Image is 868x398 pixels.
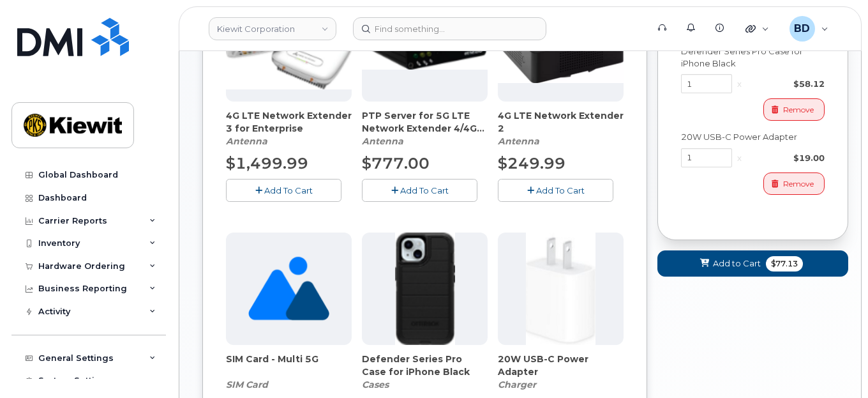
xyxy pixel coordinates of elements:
button: Add to Cart $77.13 [657,250,848,277]
span: $249.99 [498,154,565,172]
span: 20W USB-C Power Adapter [498,353,624,378]
button: Add To Cart [498,179,613,201]
div: x [732,152,747,164]
div: SIM Card - Multi 5G [226,353,352,391]
div: Defender Series Pro Case for iPhone Black [362,353,488,391]
span: Add to Cart [713,257,761,270]
span: Remove [783,104,814,116]
span: 4G LTE Network Extender 3 for Enterprise [226,109,352,135]
img: no_image_found-2caef05468ed5679b831cfe6fc140e25e0c280774317ffc20a367ab7fd17291e.png [248,233,329,345]
span: BD [794,21,810,36]
em: Charger [498,379,536,390]
button: Add To Cart [362,179,477,201]
span: PTP Server for 5G LTE Network Extender 4/4G LTE Network Extender 3 [362,109,488,135]
span: $777.00 [362,154,430,172]
button: Remove [763,172,825,195]
span: Add To Cart [536,185,585,195]
em: Antenna [226,135,267,147]
span: SIM Card - Multi 5G [226,353,352,378]
span: Defender Series Pro Case for iPhone Black [362,353,488,378]
span: $1,499.99 [226,154,308,172]
em: SIM Card [226,379,268,390]
em: Cases [362,379,389,390]
span: Add To Cart [264,185,313,195]
iframe: Messenger Launcher [812,342,858,388]
img: apple20w.jpg [526,233,595,345]
span: Remove [783,178,814,190]
span: $77.13 [766,256,803,272]
div: 20W USB-C Power Adapter [681,131,825,143]
div: PTP Server for 5G LTE Network Extender 4/4G LTE Network Extender 3 [362,109,488,148]
div: Quicklinks [737,16,778,42]
div: $58.12 [747,78,825,90]
div: x [732,78,747,90]
div: Defender Series Pro Case for iPhone Black [681,45,825,69]
div: 4G LTE Network Extender 3 for Enterprise [226,109,352,148]
span: Add To Cart [400,185,449,195]
img: defenderiphone14.png [395,233,455,345]
span: 4G LTE Network Extender 2 [498,109,624,135]
div: 20W USB-C Power Adapter [498,353,624,391]
button: Add To Cart [226,179,341,201]
div: Barbara Dye [781,16,837,42]
em: Antenna [498,135,539,147]
button: Remove [763,98,825,121]
em: Antenna [362,135,403,147]
input: Find something... [353,17,546,40]
div: $19.00 [747,152,825,164]
a: Kiewit Corporation [209,17,336,40]
div: 4G LTE Network Extender 2 [498,109,624,148]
